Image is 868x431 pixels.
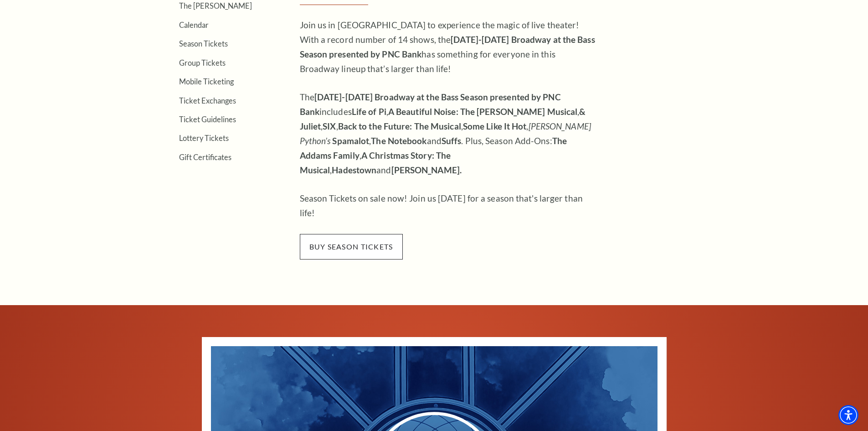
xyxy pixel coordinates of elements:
[179,96,236,105] a: Ticket Exchanges
[300,121,591,146] em: [PERSON_NAME] Python’s
[388,106,577,117] strong: A Beautiful Noise: The [PERSON_NAME] Musical
[323,121,336,131] strong: SIX
[300,34,595,59] strong: [DATE]-[DATE] Broadway at the Bass Season presented by PNC Bank
[300,92,561,117] strong: [DATE]-[DATE] Broadway at the Bass Season presented by PNC Bank
[179,115,236,124] a: Ticket Guidelines
[352,106,386,117] strong: Life of Pi
[179,39,228,48] a: Season Tickets
[179,21,209,29] a: Calendar
[179,134,229,142] a: Lottery Tickets
[300,135,567,161] strong: The Addams Family
[300,150,451,175] strong: A Christmas Story: The Musical
[332,135,369,146] strong: Spamalot
[338,121,461,131] strong: Back to the Future: The Musical
[300,191,596,220] p: Season Tickets on sale now! Join us [DATE] for a season that's larger than life!
[300,241,403,251] a: buy season tickets
[300,90,596,177] p: The includes , , , , , , , and . Plus, Season Add-Ons: , , and
[442,135,462,146] strong: Suffs
[179,77,234,86] a: Mobile Ticketing
[332,165,376,175] strong: Hadestown
[300,106,586,131] strong: & Juliet
[463,121,527,131] strong: Some Like It Hot
[300,234,403,260] span: buy season tickets
[179,153,231,161] a: Gift Certificates
[179,1,252,10] a: The [PERSON_NAME]
[838,405,858,425] div: Accessibility Menu
[371,135,426,146] strong: The Notebook
[300,18,596,76] p: Join us in [GEOGRAPHIC_DATA] to experience the magic of live theater! With a record number of 14 ...
[179,58,226,67] a: Group Tickets
[391,165,462,175] strong: [PERSON_NAME].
